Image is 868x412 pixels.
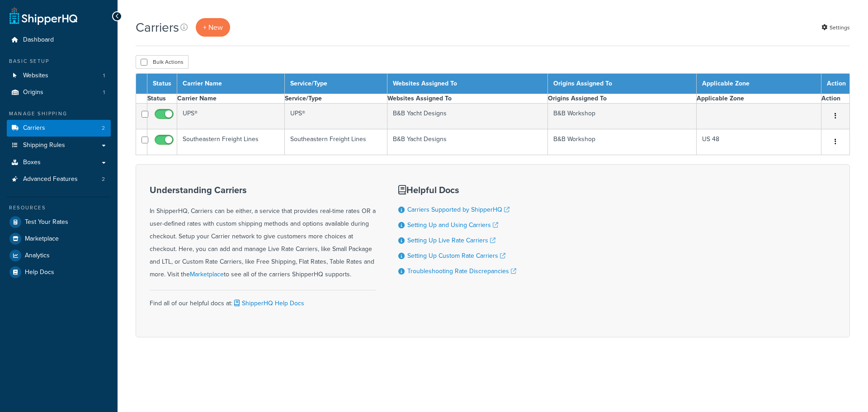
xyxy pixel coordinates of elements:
span: Shipping Rules [23,142,65,149]
span: Test Your Rates [25,218,68,226]
th: Carrier Name [177,94,285,104]
td: Southeastern Freight Lines [284,129,387,155]
th: Action [821,74,850,94]
td: Southeastern Freight Lines [177,129,285,155]
a: Boxes [7,154,111,171]
a: Analytics [7,247,111,264]
li: Advanced Features [7,171,111,188]
td: UPS® [284,104,387,129]
span: Analytics [25,252,50,260]
td: UPS® [177,104,285,129]
span: 1 [103,72,105,80]
th: Action [821,94,850,104]
a: Carriers 2 [7,120,111,137]
th: Status [147,74,177,94]
th: Websites Assigned To [387,94,548,104]
a: Websites 1 [7,67,111,84]
td: B&B Yacht Designs [387,129,548,155]
a: Setting Up and Using Carriers [407,220,498,230]
span: Boxes [23,159,41,166]
td: B&B Workshop [547,104,696,129]
a: Settings [821,21,850,34]
a: Marketplace [190,270,224,279]
a: Setting Up Custom Rate Carriers [407,251,505,260]
span: Origins [23,89,43,96]
li: Origins [7,84,111,101]
div: Find all of our helpful docs at: [150,290,376,310]
a: + New [196,18,230,37]
a: Marketplace [7,231,111,247]
th: Applicable Zone [696,74,821,94]
th: Status [147,94,177,104]
span: Carriers [23,124,45,132]
div: In ShipperHQ, Carriers can be either, a service that provides real-time rates OR a user-defined r... [150,185,376,281]
a: Origins 1 [7,84,111,101]
a: Shipping Rules [7,137,111,154]
li: Carriers [7,120,111,137]
td: B&B Workshop [547,129,696,155]
span: 1 [103,89,105,96]
a: Test Your Rates [7,214,111,230]
h3: Helpful Docs [398,185,516,195]
th: Service/Type [284,94,387,104]
div: Resources [7,204,111,212]
th: Websites Assigned To [387,74,548,94]
td: US 48 [696,129,821,155]
th: Origins Assigned To [547,94,696,104]
h3: Understanding Carriers [150,185,376,195]
span: Advanced Features [23,175,78,183]
li: Websites [7,67,111,84]
td: B&B Yacht Designs [387,104,548,129]
span: Help Docs [25,269,54,276]
a: ShipperHQ Home [9,7,77,25]
th: Origins Assigned To [547,74,696,94]
button: Bulk Actions [136,55,189,69]
span: Dashboard [23,36,54,44]
a: Advanced Features 2 [7,171,111,188]
span: Websites [23,72,48,80]
a: ShipperHQ Help Docs [232,298,304,308]
span: Marketplace [25,235,59,243]
div: Manage Shipping [7,110,111,118]
span: 2 [102,175,105,183]
a: Carriers Supported by ShipperHQ [407,205,509,214]
a: Setting Up Live Rate Carriers [407,236,495,245]
a: Help Docs [7,264,111,280]
th: Applicable Zone [696,94,821,104]
th: Carrier Name [177,74,285,94]
h1: Carriers [136,19,179,36]
a: Troubleshooting Rate Discrepancies [407,266,516,276]
a: Dashboard [7,32,111,48]
th: Service/Type [284,74,387,94]
span: 2 [102,124,105,132]
div: Basic Setup [7,57,111,65]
